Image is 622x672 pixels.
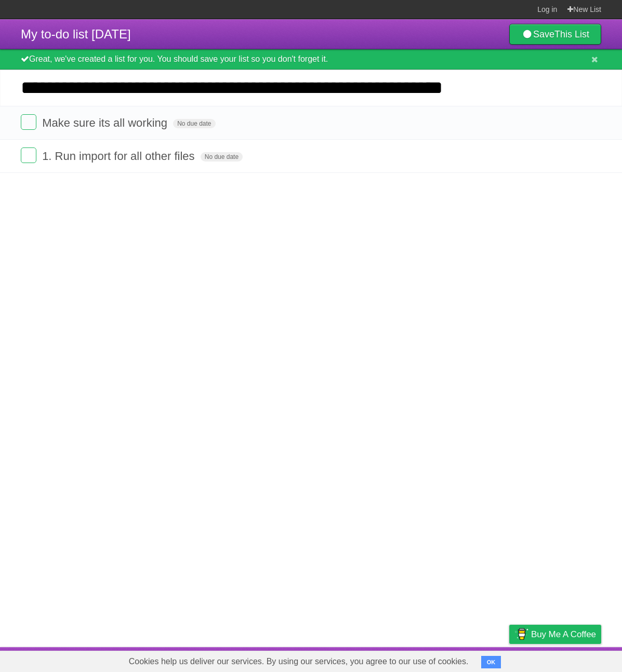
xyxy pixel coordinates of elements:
[118,651,479,672] span: Cookies help us deliver our services. By using our services, you agree to our use of cookies.
[21,114,36,130] label: Done
[460,650,483,669] a: Terms
[21,147,36,163] label: Done
[536,650,601,669] a: Suggest a feature
[509,24,601,45] a: SaveThis List
[42,116,170,129] span: Make sure its all working
[496,650,523,669] a: Privacy
[42,150,197,163] span: 1. Run import for all other files
[509,625,601,644] a: Buy me a coffee
[405,650,447,669] a: Developers
[371,650,393,669] a: About
[21,27,131,41] span: My to-do list [DATE]
[514,625,528,643] img: Buy me a coffee
[481,656,501,668] button: OK
[173,119,215,128] span: No due date
[554,29,589,39] b: This List
[201,152,243,162] span: No due date
[531,625,596,643] span: Buy me a coffee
